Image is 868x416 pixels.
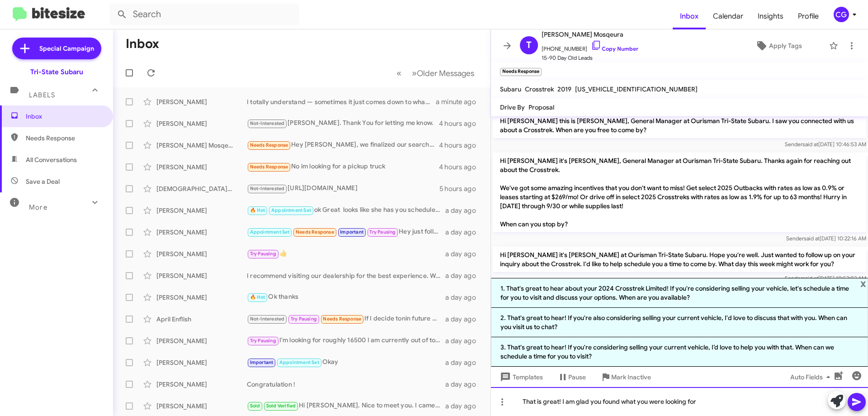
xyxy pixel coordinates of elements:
a: Special Campaign [12,38,101,59]
div: Hi [PERSON_NAME]. Nice to meet you. I came in [DATE] and worked with [PERSON_NAME]. I actually bo... [247,401,445,411]
span: [US_VEHICLE_IDENTIFICATION_NUMBER] [575,85,698,93]
span: Templates [498,369,543,385]
span: said at [804,235,820,242]
div: [PERSON_NAME] [156,402,247,411]
span: Sold [250,403,260,409]
span: Subaru [500,85,521,93]
div: I recommend visiting our dealership for the best experience. Would you like to schedule an appoin... [247,271,445,280]
span: Sold Verified [266,403,296,409]
div: [PERSON_NAME] [156,206,247,215]
div: 4 hours ago [439,163,483,172]
div: [PERSON_NAME] [156,293,247,302]
span: Appointment Set [279,359,319,365]
span: Sender [DATE] 10:22:16 AM [786,235,866,242]
span: Not-Interested [250,186,285,191]
p: Hi [PERSON_NAME] it's [PERSON_NAME], General Manager at Ourisman Tri-State Subaru. Thanks again f... [493,153,866,232]
div: [PERSON_NAME] [156,119,247,128]
span: Needs Response [26,134,103,143]
span: Needs Response [250,164,288,170]
small: Needs Response [500,68,542,76]
div: Congratulation ! [247,380,445,389]
a: Copy Number [591,45,638,52]
div: [PERSON_NAME] [156,163,247,172]
span: Appointment Set [271,207,311,213]
div: Hey [PERSON_NAME], we finalized our search for a vehicle with a 2024 Crosstrek limited from [GEOG... [247,140,439,150]
span: Sender [DATE] 10:46:53 AM [785,141,866,148]
div: [PERSON_NAME] [156,358,247,367]
div: I'm looking for roughly 16500 I am currently out of town at a work event but when I come back I c... [247,335,445,346]
li: 1. That's great to hear about your 2024 Crosstrek Limited! If you're considering selling your veh... [491,278,868,308]
span: Try Pausing [291,316,317,322]
div: a day ago [445,336,483,345]
div: a minute ago [436,97,483,106]
span: 2019 [557,85,571,93]
a: Calendar [706,3,750,29]
span: [PHONE_NUMBER] [542,40,638,53]
div: CG [834,7,849,22]
div: 👍 [247,249,445,259]
span: [PERSON_NAME] Mosqeura [542,29,638,40]
a: Inbox [673,3,706,29]
button: CG [826,7,858,22]
span: More [29,203,47,211]
span: » [412,67,417,79]
div: That is great! I am glad you found what you were looking for [491,387,868,416]
div: a day ago [445,293,483,302]
a: Profile [791,3,826,29]
span: Needs Response [296,229,334,235]
span: « [396,67,401,79]
div: a day ago [445,228,483,237]
span: said at [802,275,818,282]
div: [PERSON_NAME]. Thank You for letting me know. [247,118,439,129]
span: Proposal [528,103,554,111]
a: Insights [750,3,791,29]
div: [PERSON_NAME] [156,228,247,237]
input: Search [109,4,299,25]
span: Try Pausing [250,338,276,344]
div: a day ago [445,249,483,258]
div: a day ago [445,402,483,411]
button: Pause [550,369,593,385]
div: [PERSON_NAME] [156,380,247,389]
div: [DEMOGRAPHIC_DATA][PERSON_NAME] [156,184,247,193]
span: x [860,278,866,289]
span: Inbox [26,112,103,121]
div: ok Great looks like she has you schedule for [DATE] @10:00am [STREET_ADDRESS] [247,205,445,215]
span: Pause [568,369,586,385]
div: a day ago [445,380,483,389]
li: 2. That's great to hear! If you're also considering selling your current vehicle, I'd love to dis... [491,308,868,337]
div: No im looking for a pickup truck [247,162,439,172]
span: Important [250,359,274,365]
span: Special Campaign [39,44,94,53]
div: a day ago [445,271,483,280]
span: Needs Response [250,142,288,148]
span: Try Pausing [250,251,276,257]
p: Hi [PERSON_NAME] this is [PERSON_NAME], General Manager at Ourisman Tri-State Subaru. I saw you c... [493,113,866,138]
span: All Conversations [26,155,77,164]
button: Mark Inactive [593,369,658,385]
span: Drive By [500,103,525,111]
div: [PERSON_NAME] Mosqeura [156,141,247,150]
span: Not-Interested [250,316,285,322]
span: Auto Fields [790,369,834,385]
div: 5 hours ago [439,184,483,193]
div: [PERSON_NAME] [156,271,247,280]
span: Important [340,229,363,235]
span: said at [802,141,818,148]
div: 4 hours ago [439,141,483,150]
div: a day ago [445,315,483,324]
div: I totally understand — sometimes it just comes down to what makes the most sense financially. I r... [247,97,436,106]
span: Older Messages [417,68,474,78]
button: Previous [391,64,407,82]
span: Apply Tags [769,38,802,54]
span: T [526,38,532,53]
span: Appointment Set [250,229,290,235]
span: Labels [29,91,55,99]
div: [PERSON_NAME] [156,336,247,345]
div: Tri-State Subaru [30,67,83,77]
li: 3. That's great to hear! If you're considering selling your current vehicle, I’d love to help you... [491,337,868,367]
span: Save a Deal [26,177,60,186]
div: Okay [247,357,445,368]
